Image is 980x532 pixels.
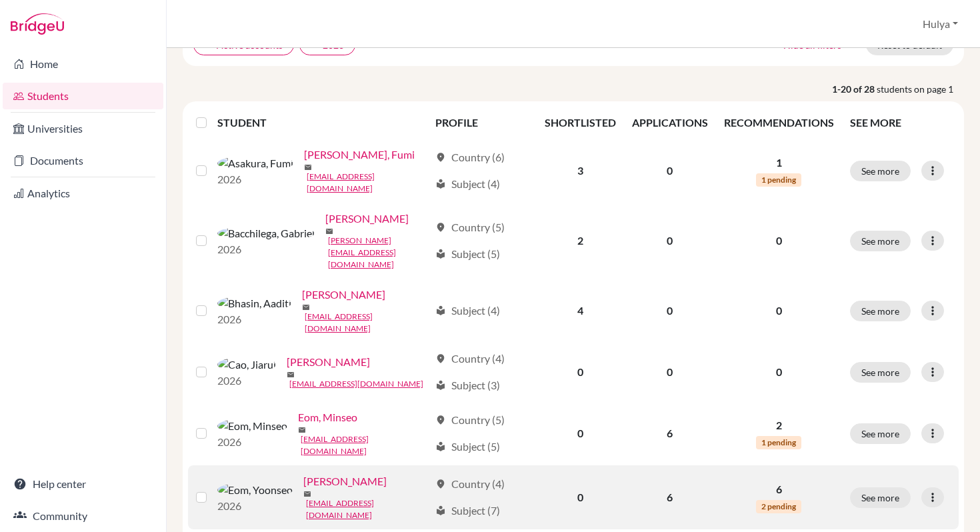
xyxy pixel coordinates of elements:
img: Bacchilega, Gabriel [217,225,315,241]
a: [PERSON_NAME] [287,354,370,370]
button: See more [850,423,911,444]
p: 6 [724,481,834,497]
th: SHORTLISTED [537,107,624,139]
span: students on page 1 [877,82,964,96]
td: 3 [537,139,624,203]
p: 2 [724,417,834,433]
div: Country (5) [435,219,505,235]
p: 2026 [217,171,293,187]
img: Eom, Yoonseo [217,482,293,498]
button: Hulya [917,11,964,37]
th: SEE MORE [842,107,959,139]
button: See more [850,231,911,251]
span: mail [303,490,311,498]
strong: 1-20 of 28 [832,82,877,96]
td: 6 [624,465,716,529]
span: local_library [435,305,446,316]
span: location_on [435,152,446,163]
span: 1 pending [756,173,801,187]
div: Subject (5) [435,246,500,262]
td: 0 [537,343,624,401]
a: [EMAIL_ADDRESS][DOMAIN_NAME] [305,311,429,335]
span: location_on [435,353,446,364]
td: 2 [537,203,624,279]
a: Help center [3,471,163,497]
span: mail [298,426,306,434]
a: [PERSON_NAME], Fumi [304,147,415,163]
span: local_library [435,505,446,516]
p: 1 [724,155,834,171]
th: RECOMMENDATIONS [716,107,842,139]
a: [PERSON_NAME] [302,287,385,303]
p: 2026 [217,498,293,514]
a: Community [3,503,163,529]
a: [PERSON_NAME] [325,211,409,227]
span: location_on [435,222,446,233]
a: [PERSON_NAME][EMAIL_ADDRESS][DOMAIN_NAME] [328,235,429,271]
span: location_on [435,415,446,425]
td: 0 [624,139,716,203]
span: location_on [435,479,446,489]
div: Subject (4) [435,303,500,319]
div: Country (5) [435,412,505,428]
a: Students [3,83,163,109]
td: 0 [624,343,716,401]
img: Cao, Jiarui [217,357,276,373]
td: 4 [537,279,624,343]
a: Documents [3,147,163,174]
div: Subject (7) [435,503,500,519]
button: See more [850,161,911,181]
td: 0 [624,203,716,279]
p: 2026 [217,434,287,450]
th: PROFILE [427,107,537,139]
a: [EMAIL_ADDRESS][DOMAIN_NAME] [307,171,429,195]
span: local_library [435,179,446,189]
a: Universities [3,115,163,142]
span: 2 pending [756,500,801,513]
span: local_library [435,249,446,259]
div: Country (4) [435,476,505,492]
button: See more [850,362,911,383]
a: [EMAIL_ADDRESS][DOMAIN_NAME] [301,433,429,457]
span: mail [325,227,333,235]
div: Country (6) [435,149,505,165]
a: Eom, Minseo [298,409,357,425]
span: mail [302,303,310,311]
td: 0 [537,401,624,465]
td: 0 [624,279,716,343]
a: [EMAIL_ADDRESS][DOMAIN_NAME] [289,378,423,390]
td: 6 [624,401,716,465]
span: local_library [435,380,446,391]
img: Asakura, Fumi [217,155,293,171]
div: Subject (4) [435,176,500,192]
span: local_library [435,441,446,452]
img: Eom, Minseo [217,418,287,434]
th: STUDENT [217,107,427,139]
td: 0 [537,465,624,529]
div: Country (4) [435,351,505,367]
p: 2026 [217,241,315,257]
p: 0 [724,364,834,380]
p: 0 [724,233,834,249]
img: Bhasin, Aaditi [217,295,291,311]
button: See more [850,487,911,508]
p: 2026 [217,311,291,327]
p: 2026 [217,373,276,389]
a: Analytics [3,180,163,207]
div: Subject (3) [435,377,500,393]
a: [PERSON_NAME] [303,473,387,489]
a: Home [3,51,163,77]
span: 1 pending [756,436,801,449]
div: Subject (5) [435,439,500,455]
p: 0 [724,303,834,319]
img: Bridge-U [11,13,64,35]
span: mail [304,163,312,171]
th: APPLICATIONS [624,107,716,139]
a: [EMAIL_ADDRESS][DOMAIN_NAME] [306,497,429,521]
span: mail [287,371,295,379]
button: See more [850,301,911,321]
